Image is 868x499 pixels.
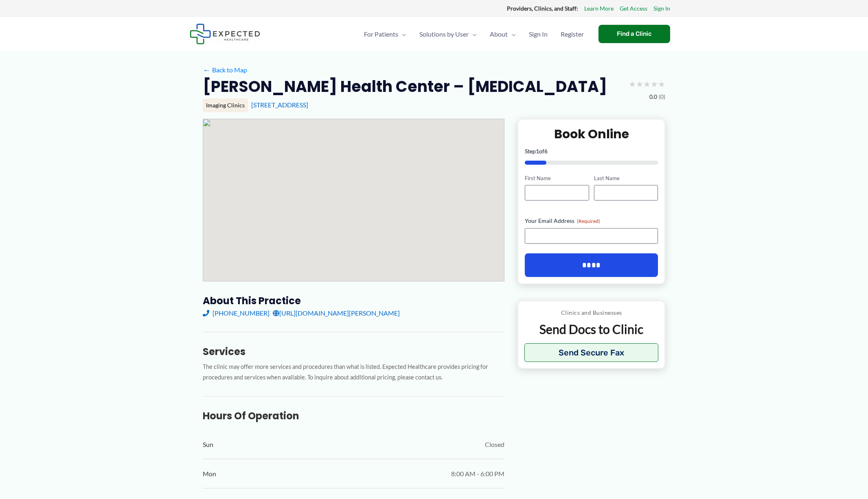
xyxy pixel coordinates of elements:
[507,5,578,12] strong: Providers, Clinics, and Staff:
[364,20,398,48] span: For Patients
[653,3,670,14] a: Sign In
[620,3,647,14] a: Get Access
[203,438,213,451] span: Sun
[525,148,658,154] p: Step of
[522,20,554,48] a: Sign In
[419,20,469,48] span: Solutions by User
[525,126,658,142] h2: Book Online
[357,20,590,48] nav: Primary Site Navigation
[203,76,607,96] h2: [PERSON_NAME] Health Center – [MEDICAL_DATA]
[413,20,483,48] a: Solutions by UserMenu Toggle
[629,76,636,92] span: ★
[658,76,665,92] span: ★
[554,20,590,48] a: Register
[203,362,504,384] p: The clinic may offer more services and procedures than what is listed. Expected Healthcare provid...
[203,66,210,74] span: ←
[651,76,658,92] span: ★
[357,20,413,48] a: For PatientsMenu Toggle
[544,148,548,155] span: 6
[584,3,614,14] a: Learn More
[203,468,216,480] span: Mon
[203,410,504,422] h3: Hours of Operation
[524,343,658,362] button: Send Secure Fax
[203,307,270,319] a: [PHONE_NUMBER]
[251,101,308,109] a: [STREET_ADDRESS]
[577,218,600,224] span: (Required)
[594,174,658,182] label: Last Name
[203,98,248,112] div: Imaging Clinics
[561,20,584,48] span: Register
[636,76,643,92] span: ★
[536,148,539,155] span: 1
[485,438,504,451] span: Closed
[490,20,508,48] span: About
[529,20,548,48] span: Sign In
[525,174,589,182] label: First Name
[203,294,504,307] h3: About this practice
[525,217,658,225] label: Your Email Address
[508,20,516,48] span: Menu Toggle
[398,20,406,48] span: Menu Toggle
[273,307,400,319] a: [URL][DOMAIN_NAME][PERSON_NAME]
[524,321,658,337] p: Send Docs to Clinic
[190,24,260,44] img: Expected Healthcare Logo - side, dark font, small
[598,25,670,43] a: Find a Clinic
[524,307,658,318] p: Clinics and Businesses
[451,468,504,480] span: 8:00 AM - 6:00 PM
[203,64,247,76] a: ←Back to Map
[659,92,665,102] span: (0)
[483,20,522,48] a: AboutMenu Toggle
[469,20,477,48] span: Menu Toggle
[649,92,657,102] span: 0.0
[643,76,651,92] span: ★
[203,345,504,358] h3: Services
